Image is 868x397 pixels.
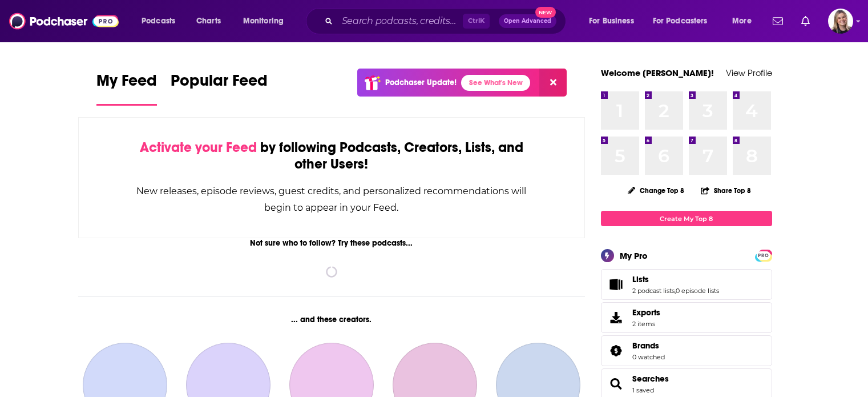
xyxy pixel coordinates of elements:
a: View Profile [726,67,772,78]
div: My Pro [620,250,648,261]
a: Searches [605,376,628,392]
span: Monitoring [243,13,284,29]
div: New releases, episode reviews, guest credits, and personalized recommendations will begin to appe... [136,183,528,216]
span: 2 items [632,320,660,328]
img: User Profile [828,9,853,34]
a: See What's New [461,75,530,91]
span: Activate your Feed [140,139,257,156]
a: My Feed [96,71,157,106]
span: Lists [601,269,772,300]
button: open menu [724,12,766,30]
a: Brands [632,340,665,351]
input: Search podcasts, credits, & more... [337,12,463,30]
a: 0 watched [632,353,665,361]
a: Welcome [PERSON_NAME]! [601,67,714,78]
span: For Business [589,13,634,29]
a: Popular Feed [171,71,268,106]
span: Exports [632,307,660,318]
a: Exports [601,302,772,333]
span: For Podcasters [653,13,708,29]
div: by following Podcasts, Creators, Lists, and other Users! [136,139,528,173]
button: open menu [235,12,298,30]
button: Show profile menu [828,9,853,34]
button: open menu [645,12,724,30]
a: Searches [632,374,669,384]
a: 1 saved [632,386,654,394]
button: open menu [134,12,190,30]
span: Ctrl K [463,14,490,29]
button: open menu [581,12,648,30]
span: Brands [601,335,772,366]
span: Lists [632,274,649,284]
p: Podchaser Update! [385,78,457,87]
a: Create My Top 8 [601,211,772,226]
a: Brands [605,343,628,359]
span: Logged in as katiedillon [828,9,853,34]
span: Exports [605,310,628,326]
div: Not sure who to follow? Try these podcasts... [78,238,586,248]
a: Charts [189,12,228,30]
button: Change Top 8 [621,183,692,198]
span: Brands [632,340,659,351]
span: Podcasts [142,13,175,29]
a: Lists [605,276,628,292]
span: PRO [757,251,770,260]
div: ... and these creators. [78,315,586,324]
img: Podchaser - Follow, Share and Rate Podcasts [9,10,119,32]
span: New [535,7,556,18]
button: Open AdvancedNew [499,14,556,28]
a: Show notifications dropdown [797,11,814,31]
span: My Feed [96,71,157,97]
a: Lists [632,274,719,284]
button: Share Top 8 [700,179,752,202]
div: Search podcasts, credits, & more... [317,8,577,34]
a: 2 podcast lists [632,287,675,295]
span: Open Advanced [504,18,551,24]
span: More [732,13,752,29]
a: 0 episode lists [676,287,719,295]
span: Popular Feed [171,71,268,97]
span: , [675,287,676,295]
span: Charts [196,13,221,29]
a: PRO [757,251,770,259]
a: Show notifications dropdown [768,11,788,31]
